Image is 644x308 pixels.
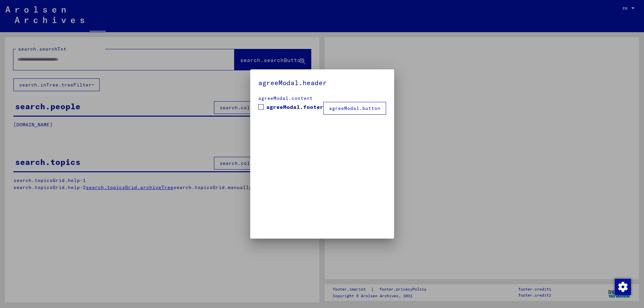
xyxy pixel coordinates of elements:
[266,103,323,111] span: agreeModal.footer
[615,279,631,295] img: Change consent
[258,77,386,88] h5: agreeModal.header
[323,102,386,115] button: agreeModal.button
[614,279,631,295] div: Change consent
[258,95,386,102] div: agreeModal.content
